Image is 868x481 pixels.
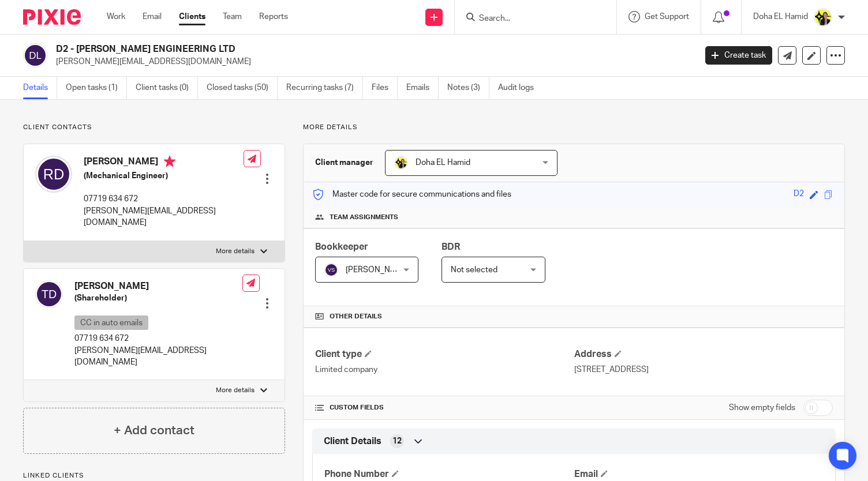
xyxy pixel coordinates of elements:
[23,43,47,67] img: svg%3E
[84,156,244,170] h4: [PERSON_NAME]
[23,9,81,25] img: Pixie
[315,157,373,168] h3: Client manager
[394,156,408,170] img: Doha-Starbridge.jpg
[705,46,772,65] a: Create task
[574,348,833,360] h4: Address
[312,189,511,200] p: Master code for secure communications and files
[324,435,381,448] span: Client Details
[286,77,363,99] a: Recurring tasks (7)
[406,77,439,99] a: Emails
[574,364,833,375] p: [STREET_ADDRESS]
[315,348,574,360] h4: Client type
[645,13,689,21] span: Get Support
[74,333,242,344] p: 07719 634 672
[84,170,244,182] h5: (Mechanical Engineer)
[216,386,255,395] p: More details
[794,188,804,201] div: D2
[56,43,562,55] h2: D2 - [PERSON_NAME] ENGINEERING LTD
[315,364,574,375] p: Limited company
[315,242,368,251] span: Bookkeeper
[164,156,175,167] i: Primary
[23,471,285,480] p: Linked clients
[814,8,832,27] img: Doha-Starbridge.jpg
[207,77,278,99] a: Closed tasks (50)
[84,193,244,205] p: 07719 634 672
[303,123,845,132] p: More details
[56,56,688,67] p: [PERSON_NAME][EMAIL_ADDRESS][DOMAIN_NAME]
[330,213,398,222] span: Team assignments
[216,247,255,256] p: More details
[729,402,795,414] label: Show empty fields
[223,11,242,22] a: Team
[143,11,162,22] a: Email
[74,315,148,330] p: CC in auto emails
[23,77,57,99] a: Details
[315,403,574,412] h4: CUSTOM FIELDS
[107,11,125,22] a: Work
[330,312,382,321] span: Other details
[35,156,72,193] img: svg%3E
[66,77,127,99] a: Open tasks (1)
[179,11,205,22] a: Clients
[74,280,242,292] h4: [PERSON_NAME]
[442,242,460,251] span: BDR
[498,77,542,99] a: Audit logs
[136,77,198,99] a: Client tasks (0)
[372,77,398,99] a: Files
[74,292,242,304] h5: (Shareholder)
[23,123,285,132] p: Client contacts
[114,422,194,439] h4: + Add contact
[74,345,242,369] p: [PERSON_NAME][EMAIL_ADDRESS][DOMAIN_NAME]
[451,266,497,274] span: Not selected
[416,159,470,167] span: Doha EL Hamid
[324,468,574,480] h4: Phone Number
[84,205,244,229] p: [PERSON_NAME][EMAIL_ADDRESS][DOMAIN_NAME]
[324,263,338,277] img: svg%3E
[35,280,63,308] img: svg%3E
[753,11,808,22] p: Doha EL Hamid
[447,77,489,99] a: Notes (3)
[478,14,582,24] input: Search
[392,435,402,447] span: 12
[346,266,409,274] span: [PERSON_NAME]
[574,468,824,480] h4: Email
[259,11,288,22] a: Reports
